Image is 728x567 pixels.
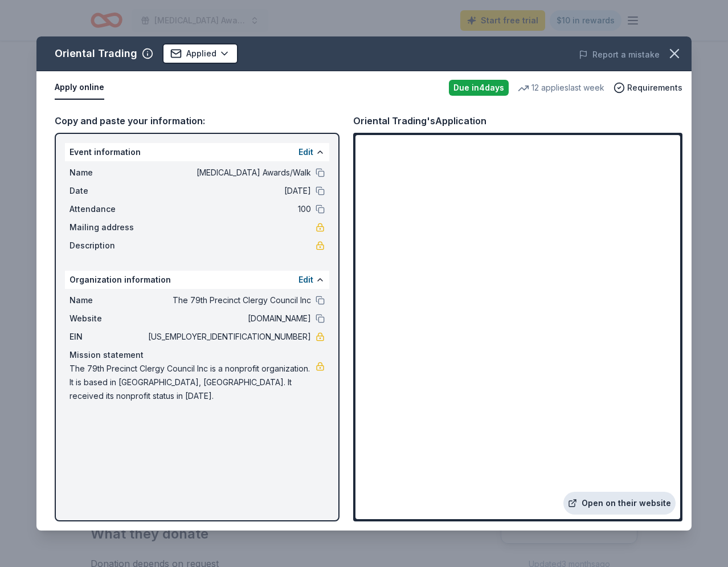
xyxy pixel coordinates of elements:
[55,44,137,63] div: Oriental Trading
[69,293,146,307] span: Name
[69,239,146,252] span: Description
[614,81,682,95] button: Requirements
[146,184,311,198] span: [DATE]
[55,113,340,128] div: Copy and paste your information:
[627,81,682,95] span: Requirements
[69,202,146,216] span: Attendance
[146,312,311,325] span: [DOMAIN_NAME]
[449,80,509,96] div: Due in 4 days
[518,81,604,95] div: 12 applies last week
[579,48,660,62] button: Report a mistake
[69,221,146,234] span: Mailing address
[146,330,311,344] span: [US_EMPLOYER_IDENTIFICATION_NUMBER]
[69,348,325,362] div: Mission statement
[162,43,238,64] button: Applied
[69,184,146,198] span: Date
[65,143,329,161] div: Event information
[69,330,146,344] span: EIN
[146,166,311,180] span: [MEDICAL_DATA] Awards/Walk
[55,76,104,100] button: Apply online
[298,145,313,159] button: Edit
[69,312,146,325] span: Website
[69,166,146,180] span: Name
[353,113,486,128] div: Oriental Trading's Application
[146,293,311,307] span: The 79th Precinct Clergy Council Inc
[65,271,329,289] div: Organization information
[563,492,676,515] a: Open on their website
[186,47,216,60] span: Applied
[146,202,311,216] span: 100
[298,273,313,287] button: Edit
[69,362,316,403] span: The 79th Precinct Clergy Council Inc is a nonprofit organization. It is based in [GEOGRAPHIC_DATA...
